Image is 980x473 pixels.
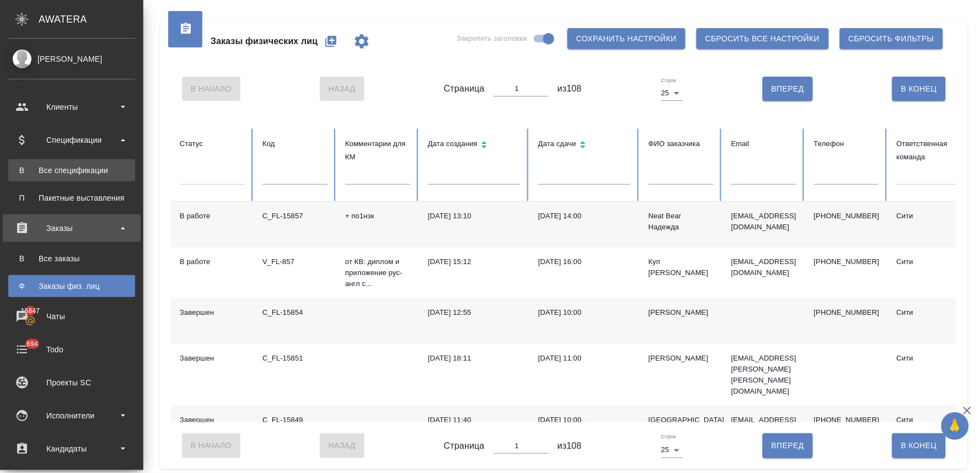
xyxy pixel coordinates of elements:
div: Ответственная команда [897,137,962,164]
div: Спецификации [8,132,135,148]
div: 25 [661,85,683,101]
div: Телефон [814,137,879,150]
div: [DATE] 15:12 [428,256,521,267]
p: [EMAIL_ADDRESS][DOMAIN_NAME] [731,256,796,278]
button: Вперед [763,77,813,101]
span: Вперед [772,439,804,453]
div: Исполнители [8,407,135,424]
a: ВВсе спецификации [8,159,135,181]
div: Email [731,137,796,150]
div: Пакетные выставления [14,192,130,203]
div: C_FL-15857 [263,211,328,222]
span: из 108 [558,82,582,95]
p: [EMAIL_ADDRESS][DOMAIN_NAME] [731,415,796,437]
div: Чаты [8,308,135,325]
span: Сбросить фильтры [849,32,934,46]
div: [DATE] 12:55 [428,307,521,318]
div: Все спецификации [14,165,130,176]
span: Заказы физических лиц [211,35,318,48]
a: 15847Чаты [3,303,141,330]
div: Завершен [180,307,245,318]
button: Сбросить все настройки [697,28,829,49]
label: Строк [661,78,676,83]
div: [DATE] 10:00 [538,415,631,426]
button: Создать [318,28,344,55]
div: Код [263,137,328,150]
span: В Конец [901,82,937,96]
button: В Конец [892,433,946,458]
span: 694 [20,338,45,350]
div: [DATE] 10:00 [538,307,631,318]
div: Комментарии для КМ [345,137,410,164]
div: ФИО заказчика [649,137,714,150]
div: [DATE] 18:11 [428,353,521,364]
div: Сортировка [538,137,631,153]
div: [PERSON_NAME] [649,353,714,364]
p: + по1нзк [345,211,410,222]
p: [EMAIL_ADDRESS][DOMAIN_NAME] [731,211,796,233]
p: [PHONE_NUMBER] [814,415,879,426]
span: 15847 [14,305,46,316]
div: Todo [8,341,135,358]
div: Сити [897,415,962,426]
span: из 108 [558,439,582,453]
div: Сити [897,211,962,222]
div: Сити [897,307,962,318]
div: Клиенты [8,99,135,115]
span: Закрепить заголовки [457,33,527,44]
div: Заказы [8,220,135,237]
div: 25 [661,442,683,458]
div: V_FL-857 [263,256,328,267]
div: [GEOGRAPHIC_DATA] [649,415,714,426]
div: C_FL-15854 [263,307,328,318]
div: Завершен [180,415,245,426]
label: Строк [661,434,676,440]
div: Все заказы [14,253,130,264]
p: от КВ: диплом и приложение рус-англ с... [345,256,410,289]
div: В работе [180,256,245,267]
div: Сити [897,353,962,364]
div: C_FL-15849 [263,415,328,426]
span: Страница [444,439,485,453]
button: Сохранить настройки [567,28,686,49]
p: [PHONE_NUMBER] [814,307,879,318]
span: В Конец [901,439,937,453]
span: Сохранить настройки [576,32,677,46]
div: Заказы физ. лиц [14,281,130,292]
a: ФЗаказы физ. лиц [8,275,135,297]
div: Кандидаты [8,440,135,457]
button: Вперед [763,433,813,458]
a: ВВсе заказы [8,248,135,270]
div: Завершен [180,353,245,364]
div: [DATE] 13:10 [428,211,521,222]
div: [PERSON_NAME] [649,307,714,318]
div: [PERSON_NAME] [8,53,135,65]
a: 694Todo [3,336,141,363]
div: AWATERA [39,8,143,30]
span: Вперед [772,82,804,96]
p: [PHONE_NUMBER] [814,211,879,222]
div: C_FL-15851 [263,353,328,364]
span: Сбросить все настройки [705,32,820,46]
span: 🙏 [946,415,965,438]
div: Статус [180,137,245,150]
span: Страница [444,82,485,95]
div: [DATE] 14:00 [538,211,631,222]
div: Сити [897,256,962,267]
div: [DATE] 11:00 [538,353,631,364]
div: Куп [PERSON_NAME] [649,256,714,278]
div: [DATE] 11:40 [428,415,521,426]
p: [PHONE_NUMBER] [814,256,879,267]
div: Neat Bear Надежда [649,211,714,233]
button: Сбросить фильтры [840,28,943,49]
a: ППакетные выставления [8,187,135,209]
div: [DATE] 16:00 [538,256,631,267]
a: Проекты SC [3,369,141,396]
div: Сортировка [428,137,521,153]
p: [EMAIL_ADDRESS][PERSON_NAME][PERSON_NAME][DOMAIN_NAME] [731,353,796,397]
button: 🙏 [941,412,969,440]
div: Проекты SC [8,374,135,391]
div: В работе [180,211,245,222]
button: В Конец [892,77,946,101]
